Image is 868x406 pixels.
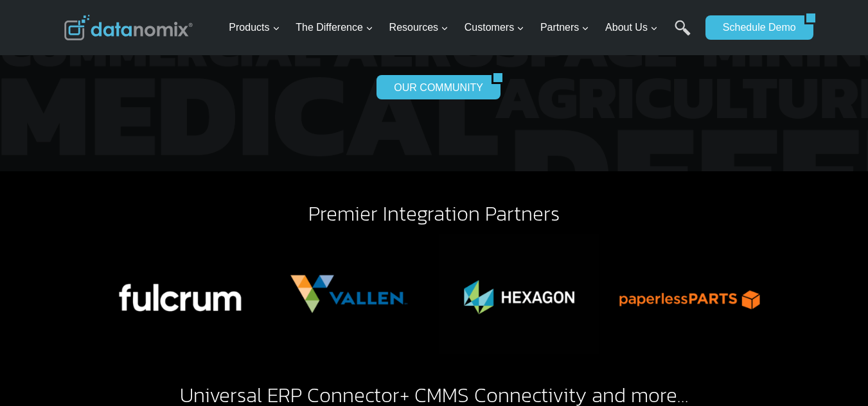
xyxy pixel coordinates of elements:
span: Resources [389,19,448,36]
span: About Us [605,19,658,36]
h2: Premier Integration Partners [64,203,804,224]
img: Datanomix + Hexagon Manufacturing Intelligence [439,234,599,353]
a: Terms [144,286,163,295]
div: Photo Gallery Carousel [99,234,770,353]
span: State/Region [289,158,339,170]
iframe: Popup CTA [6,179,213,400]
img: Datanomix [64,15,193,40]
a: Search [675,20,691,49]
span: Customers [465,19,524,36]
span: Last Name [289,1,330,12]
nav: Primary Navigation [224,7,699,49]
div: 2 of 6 [269,234,429,353]
div: 3 of 6 [439,234,599,353]
img: Datanomix + Vallen [269,234,429,353]
span: Phone number [289,53,347,65]
div: 4 of 6 [610,234,769,353]
span: Partners [540,19,589,36]
img: Datanomix + Paperless Parts [610,234,769,353]
span: The Difference [296,19,373,36]
span: Products [229,19,279,36]
a: OUR COMMUNITY [376,75,492,99]
h2: + CMMS Connectivity and more… [64,385,804,405]
a: Schedule Demo [705,15,804,40]
a: Privacy Policy [175,286,217,295]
